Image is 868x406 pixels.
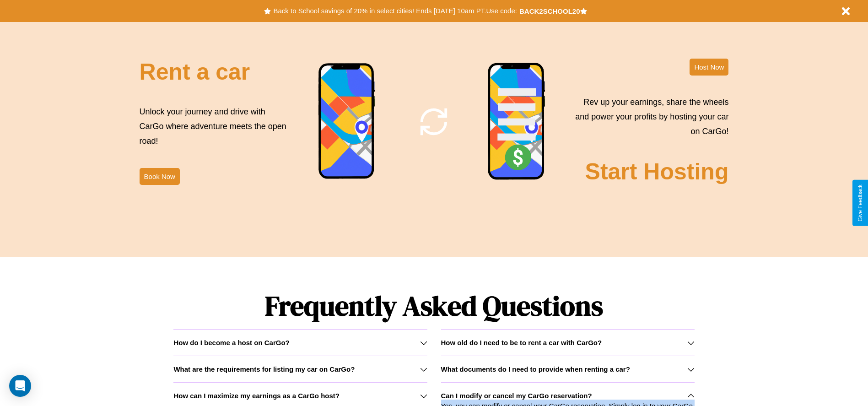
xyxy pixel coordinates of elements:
div: Open Intercom Messenger [9,375,31,397]
h2: Start Hosting [585,158,729,185]
h3: How do I become a host on CarGo? [173,339,289,346]
h1: Frequently Asked Questions [173,282,694,329]
img: phone [487,62,546,181]
b: BACK2SCHOOL20 [519,7,580,15]
h3: How can I maximize my earnings as a CarGo host? [173,392,340,400]
button: Book Now [140,168,180,185]
img: phone [318,63,376,180]
p: Unlock your journey and drive with CarGo where adventure meets the open road! [140,104,290,149]
div: Give Feedback [857,184,863,222]
h3: How old do I need to be to rent a car with CarGo? [441,339,602,346]
button: Back to School savings of 20% in select cities! Ends [DATE] 10am PT.Use code: [271,5,519,17]
h3: What are the requirements for listing my car on CarGo? [173,365,355,373]
h2: Rent a car [140,59,250,85]
button: Host Now [690,59,728,76]
h3: Can I modify or cancel my CarGo reservation? [441,392,592,400]
p: Rev up your earnings, share the wheels and power your profits by hosting your car on CarGo! [570,95,728,139]
h3: What documents do I need to provide when renting a car? [441,365,630,373]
